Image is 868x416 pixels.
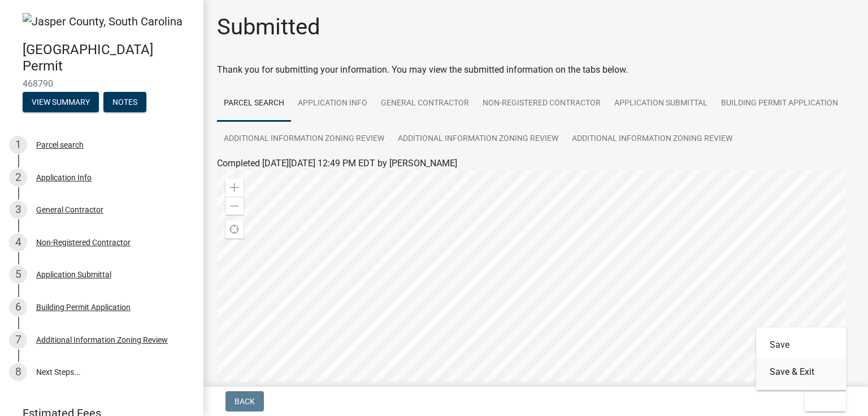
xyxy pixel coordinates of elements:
[756,359,847,386] button: Save & Exit
[36,336,168,344] div: Additional Information Zoning Review
[225,179,244,197] div: Zoom in
[9,169,27,187] div: 2
[9,331,27,349] div: 7
[225,391,264,411] button: Back
[36,303,131,311] div: Building Permit Application
[391,121,565,157] a: Additional Information Zoning Review
[374,86,476,122] a: General Contractor
[36,271,111,278] div: Application Submittal
[9,201,27,219] div: 3
[9,233,27,251] div: 4
[217,14,320,41] h1: Submitted
[805,391,846,411] button: Exit
[291,86,374,122] a: Application Info
[217,86,291,122] a: Parcel search
[756,327,847,390] div: Exit
[225,197,244,215] div: Zoom out
[9,265,27,284] div: 5
[23,42,194,74] h4: [GEOGRAPHIC_DATA] Permit
[23,99,99,108] wm-modal-confirm: Summary
[607,86,714,122] a: Application Submittal
[36,206,103,214] div: General Contractor
[217,63,854,77] div: Thank you for submitting your information. You may view the submitted information on the tabs below.
[103,99,146,108] wm-modal-confirm: Notes
[217,158,457,169] span: Completed [DATE][DATE] 12:49 PM EDT by [PERSON_NAME]
[756,331,847,359] button: Save
[714,86,845,122] a: Building Permit Application
[225,220,244,238] div: Find my location
[814,397,830,406] span: Exit
[565,121,739,157] a: Additional Information Zoning Review
[9,136,27,154] div: 1
[36,174,92,182] div: Application Info
[9,298,27,316] div: 6
[23,13,183,30] img: Jasper County, South Carolina
[103,92,146,112] button: Notes
[9,363,27,381] div: 8
[36,238,131,246] div: Non-Registered Contractor
[23,78,181,89] span: 468790
[36,141,84,149] div: Parcel search
[23,92,99,112] button: View Summary
[235,397,255,406] span: Back
[476,86,607,122] a: Non-Registered Contractor
[217,121,391,157] a: Additional Information Zoning Review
